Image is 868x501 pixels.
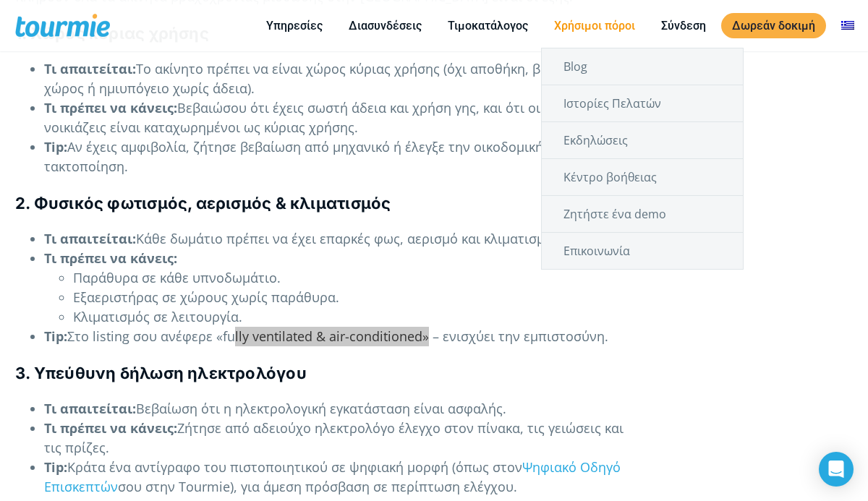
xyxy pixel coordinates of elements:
[255,17,333,35] a: Υπηρεσίες
[44,98,636,137] li: Βεβαιώσου ότι έχεις σωστή άδεια και χρήση γης, και ότι οι χώροι που νοικιάζεις είναι καταχωρημένο...
[542,196,743,232] a: Ζητήστε ένα demo
[73,268,636,288] li: Παράθυρα σε κάθε υπνοδωμάτιο.
[542,48,743,85] a: Blog
[44,229,636,249] li: Κάθε δωμάτιο πρέπει να έχει επαρκές φως, αερισμό και κλιματισμό.
[73,288,636,307] li: Εξαεριστήρας σε χώρους χωρίς παράθυρα.
[44,400,136,417] strong: Τι απαιτείται:
[542,122,743,158] a: Εκδηλώσεις
[543,17,646,35] a: Χρήσιμοι πόροι
[542,233,743,269] a: Επικοινωνία
[542,159,743,195] a: Κέντρο βοήθειας
[819,452,854,487] div: Open Intercom Messenger
[542,85,743,121] a: Ιστορίες Πελατών
[437,17,539,35] a: Τιμοκατάλογος
[73,307,636,327] li: Κλιματισμός σε λειτουργία.
[44,138,67,155] strong: Tip:
[44,458,636,497] li: Κράτα ένα αντίγραφο του πιστοποιητικού σε ψηφιακή μορφή (όπως στον σου στην Tourmie), για άμεση π...
[44,99,177,116] strong: Τι πρέπει να κάνεις:
[44,327,636,346] li: Στο listing σου ανέφερε «fully ventilated & air-conditioned» – ενισχύει την εμπιστοσύνη.
[44,458,621,495] a: Ψηφιακό Οδηγό Επισκεπτών
[721,13,826,38] a: Δωρεάν δοκιμή
[338,17,433,35] a: Διασυνδέσεις
[44,59,636,98] li: Το ακίνητο πρέπει να είναι χώρος κύριας χρήσης (όχι αποθήκη, βοηθητικός χώρος ή ημιυπόγειο χωρίς ...
[15,362,636,385] h4: 3. Υπεύθυνη δήλωση ηλεκτρολόγου
[44,419,636,458] li: Ζήτησε από αδειούχο ηλεκτρολόγο έλεγχο στον πίνακα, τις γειώσεις και τις πρίζες.
[44,230,136,247] strong: Τι απαιτείται:
[44,137,636,176] li: Αν έχεις αμφιβολία, ζήτησε βεβαίωση από μηχανικό ή έλεγξε την οικοδομική άδεια/τακτοποίηση.
[830,17,865,35] a: Αλλαγή σε
[44,419,177,437] strong: Τι πρέπει να κάνεις:
[44,249,177,267] strong: Τι πρέπει να κάνεις:
[650,17,717,35] a: Σύνδεση
[44,458,67,476] strong: Tip:
[44,60,136,77] strong: Τι απαιτείται:
[44,327,67,345] strong: Tip:
[44,399,636,419] li: Βεβαίωση ότι η ηλεκτρολογική εγκατάσταση είναι ασφαλής.
[15,192,636,215] h4: 2. Φυσικός φωτισμός, αερισμός & κλιματισμός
